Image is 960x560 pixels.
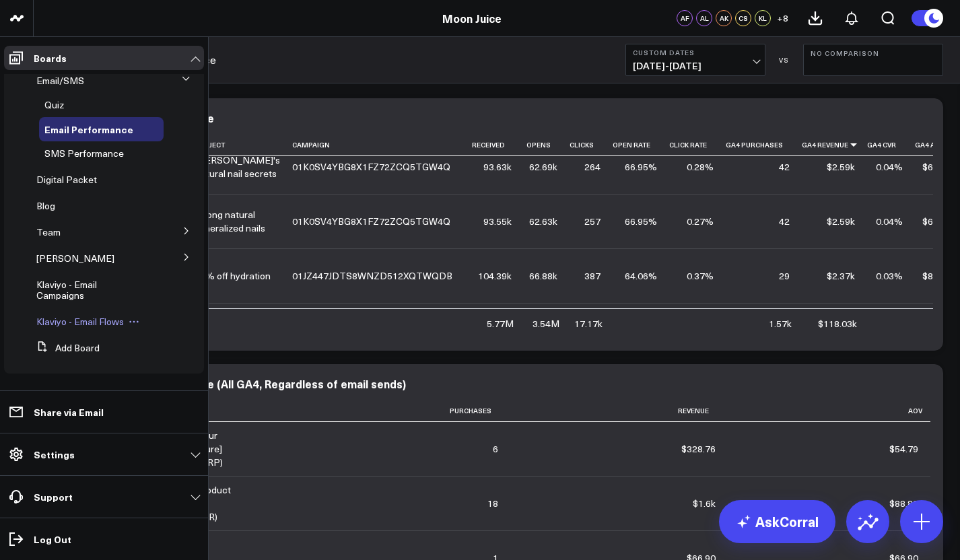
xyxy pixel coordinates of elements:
a: Digital Packet [36,174,97,185]
div: 29 [779,269,790,283]
a: AskCorral [719,500,835,543]
div: 0.28% [687,160,714,174]
div: 6 [493,442,498,456]
a: SMS Performance [44,148,124,159]
div: 5.77M [487,317,514,330]
span: Email Performance [44,123,133,136]
a: Quiz [44,100,64,110]
p: Share via Email [34,407,104,417]
button: Custom Dates[DATE]-[DATE] [625,44,765,76]
th: Ga4 Revenue [802,134,867,156]
a: Klaviyo - Email Campaigns [36,279,144,301]
div: 62.69k [529,160,557,174]
th: Ga4 Purchases [726,134,802,156]
th: Subject [195,134,292,156]
div: 0.04% [876,215,903,228]
span: Digital Packet [36,173,97,186]
div: KL [755,10,771,26]
b: No Comparison [811,49,936,57]
b: Custom Dates [633,48,758,57]
div: $1.6k [693,497,716,510]
p: Log Out [34,534,71,545]
a: Log Out [4,527,204,551]
div: VS [772,56,796,64]
div: 66.95% [625,215,657,228]
div: $54.79 [889,442,918,456]
div: 257 [584,215,601,228]
span: Klaviyo - Email Campaigns [36,278,97,302]
th: Ga4 Cvr [867,134,915,156]
div: 64.06% [625,269,657,283]
span: Klaviyo - Email Flows [36,315,124,328]
span: Team [36,225,61,238]
p: Settings [34,449,75,460]
p: Boards [34,53,67,63]
a: Email/SMS [36,75,84,86]
span: + 8 [777,13,788,23]
span: Blog [36,199,55,212]
th: Received [472,134,524,156]
th: Revenue [510,400,728,422]
th: Campaign [292,134,472,156]
div: $118.03k [818,317,857,330]
p: Support [34,491,73,502]
div: 62.63k [529,215,557,228]
button: No Comparison [803,44,943,76]
span: SMS Performance [44,147,124,160]
div: 1.57k [769,317,792,330]
div: 42 [779,215,790,228]
div: 66.88k [529,269,557,283]
div: strong natural mineralized nails [195,208,280,235]
div: 17.17k [574,317,603,330]
div: $2.37k [827,269,855,283]
div: 42 [779,160,790,174]
div: 93.55k [483,215,512,228]
th: Opens [524,134,570,156]
div: $328.76 [681,442,716,456]
div: $61.68 [922,215,951,228]
div: 93.63k [483,160,512,174]
th: Aov [728,400,930,422]
span: [PERSON_NAME] [36,252,114,265]
th: Clicks [570,134,613,156]
a: Email Performance [44,124,133,135]
div: 01JZ447JDTS8WNZD512XQTWQDB [292,269,452,283]
span: [DATE] - [DATE] [633,61,758,71]
span: Email/SMS [36,74,84,87]
div: $2.59k [827,215,855,228]
div: AF [677,10,693,26]
a: Moon Juice [442,11,502,26]
a: Blog [36,201,55,211]
div: $2.59k [827,160,855,174]
div: 104.39k [478,269,512,283]
div: 264 [584,160,601,174]
span: Quiz [44,98,64,111]
div: Basic Campaign Performance (All GA4, Regardless of email sends) [61,376,406,391]
div: 0.37% [687,269,714,283]
div: $61.68 [922,160,951,174]
div: $88.82 [889,497,918,510]
div: 01K0SV4YBG8X1FZ72ZCQ5TGW4Q [292,215,450,228]
div: 18 [487,497,498,510]
th: Purchases [246,400,510,422]
div: AK [716,10,732,26]
button: +8 [774,10,790,26]
a: Klaviyo - Email Flows [36,316,124,327]
th: Click Rate [669,134,726,156]
div: 3.54M [533,317,559,330]
div: 0.27% [687,215,714,228]
div: [PERSON_NAME]'s natural nail secrets [195,153,280,180]
div: CS [735,10,751,26]
div: 40% off hydration [195,269,271,283]
div: 66.95% [625,160,657,174]
div: $81.89 [922,269,951,283]
div: 0.04% [876,160,903,174]
div: AL [696,10,712,26]
div: 387 [584,269,601,283]
a: [PERSON_NAME] [36,253,114,264]
button: Add Board [31,336,100,360]
th: Open Rate [613,134,669,156]
div: 0.03% [876,269,903,283]
a: Team [36,227,61,238]
div: 01K0SV4YBG8X1FZ72ZCQ5TGW4Q [292,160,450,174]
